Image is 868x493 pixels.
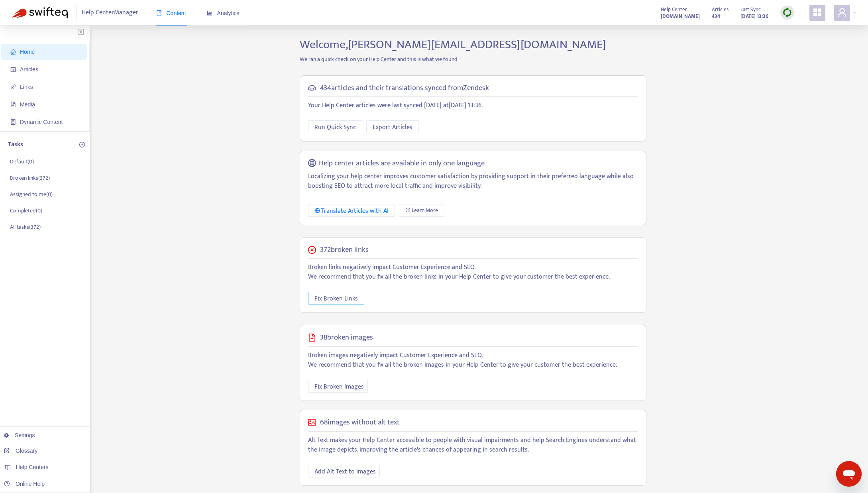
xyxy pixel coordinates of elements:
[4,481,45,487] a: Online Help
[12,7,68,18] img: Swifteq
[661,12,700,21] a: [DOMAIN_NAME]
[308,465,380,477] button: Add Alt Text to Images
[813,8,822,17] span: appstore
[308,418,316,426] span: picture
[308,380,368,393] button: Fix Broken Images
[661,5,687,14] span: Help Center
[20,101,35,108] span: Media
[308,351,638,370] p: Broken images negatively impact Customer Experience and SEO. We recommend that you fix all the br...
[4,448,37,454] a: Glossary
[740,5,761,14] span: Last Sync
[320,333,373,342] h5: 38 broken images
[308,120,362,133] button: Run Quick Sync
[10,157,34,166] p: Default ( 0 )
[308,292,364,304] button: Fix Broken Links
[836,461,862,487] iframe: Button to launch messaging window
[10,84,16,90] span: link
[10,67,16,72] span: account-book
[314,294,358,304] span: Fix Broken Links
[308,204,395,217] button: Translate Articles with AI
[10,49,16,55] span: home
[20,66,38,73] span: Articles
[308,436,638,455] p: Alt Text makes your Help Center accessible to people with visual impairments and help Search Engi...
[156,10,162,16] span: book
[314,122,356,132] span: Run Quick Sync
[82,5,138,20] span: Help Center Manager
[308,159,316,168] span: global
[308,84,316,92] span: cloud-sync
[314,382,364,392] span: Fix Broken Images
[10,102,16,107] span: file-image
[16,464,49,470] span: Help Centers
[10,119,16,125] span: container
[10,190,53,198] p: Assigned to me ( 0 )
[320,246,369,255] h5: 372 broken links
[10,223,41,231] p: All tasks ( 372 )
[314,467,376,477] span: Add Alt Text to Images
[308,172,638,191] p: Localizing your help center improves customer satisfaction by providing support in their preferre...
[20,84,33,90] span: Links
[320,84,489,93] h5: 434 articles and their translations synced from Zendesk
[837,8,847,17] span: user
[79,142,85,147] span: plus-circle
[8,140,23,149] p: Tasks
[712,5,729,14] span: Articles
[207,10,212,16] span: area-chart
[207,10,240,16] span: Analytics
[712,12,720,21] strong: 434
[399,204,444,217] a: Learn More
[20,49,35,55] span: Home
[20,119,63,125] span: Dynamic Content
[308,246,316,254] span: close-circle
[4,432,35,438] a: Settings
[308,101,638,110] p: Your Help Center articles were last synced [DATE] at [DATE] 13:36 .
[740,12,768,21] strong: [DATE] 13:36
[320,418,400,427] h5: 68 images without alt text
[366,120,419,133] button: Export Articles
[308,263,638,282] p: Broken links negatively impact Customer Experience and SEO. We recommend that you fix all the bro...
[782,8,792,18] img: sync.dc5367851b00ba804db3.png
[314,206,389,216] div: Translate Articles with AI
[412,206,438,215] span: Learn More
[319,159,485,168] h5: Help center articles are available in only one language
[156,10,186,16] span: Content
[10,174,50,182] p: Broken links ( 372 )
[10,206,42,215] p: Completed ( 0 )
[294,55,652,63] p: We ran a quick check on your Help Center and this is what we found
[300,35,606,55] span: Welcome, [PERSON_NAME][EMAIL_ADDRESS][DOMAIN_NAME]
[373,122,412,132] span: Export Articles
[308,334,316,342] span: file-image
